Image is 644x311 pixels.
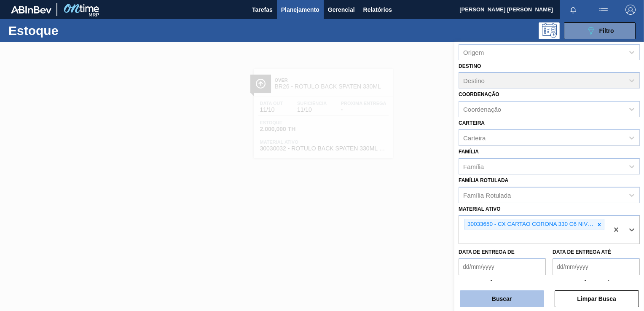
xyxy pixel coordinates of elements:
label: Família Rotulada [459,177,508,183]
button: Filtro [564,22,636,39]
div: Coordenação [463,106,501,113]
img: TNhmsLtSVTkK8tSr43FrP2fwEKptu5GPRR3wAAAABJRU5ErkJggg== [11,6,51,13]
div: Carteira [463,134,486,141]
img: userActions [598,5,609,15]
label: Destino [459,63,481,69]
div: Família [463,163,484,170]
label: Data de Entrega de [459,249,515,255]
span: Tarefas [252,5,273,15]
h1: Estoque [8,26,129,35]
span: Relatórios [363,5,392,15]
input: dd/mm/yyyy [553,258,640,275]
label: Data de Entrega até [553,249,611,255]
div: Família Rotulada [463,191,511,198]
label: Material ativo [459,206,501,212]
span: Planejamento [281,5,319,15]
input: dd/mm/yyyy [459,258,546,275]
label: Data suficiência de [459,280,514,286]
span: Gerencial [328,5,355,15]
label: Carteira [459,120,485,126]
label: Data suficiência até [553,280,610,286]
label: Coordenação [459,91,499,97]
div: 30033650 - CX CARTAO CORONA 330 C6 NIV24 [465,219,595,230]
button: Notificações [560,4,587,16]
span: Filtro [599,27,614,34]
div: Pogramando: nenhum usuário selecionado [539,22,560,39]
img: Logout [625,5,636,15]
div: Origem [463,48,484,56]
label: Família [459,149,479,155]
